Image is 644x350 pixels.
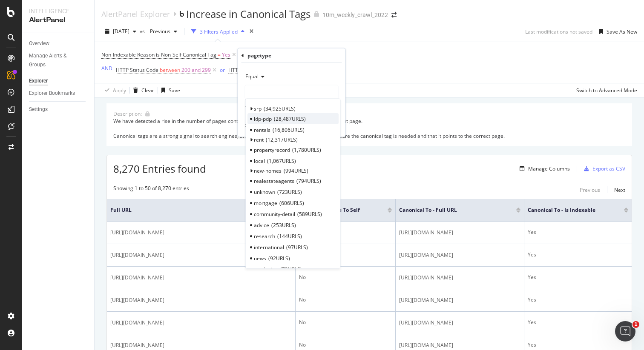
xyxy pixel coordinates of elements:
[254,126,270,133] span: rentals
[186,7,310,21] div: Increase in Canonical Tags
[247,52,271,59] div: pagetype
[101,9,170,19] a: AlertPanel Explorer
[25,49,32,56] img: tab_domain_overview_orange.svg
[254,265,278,273] span: marketing
[528,228,628,236] div: Yes
[95,50,141,56] div: Keywords by Traffic
[101,25,140,38] button: [DATE]
[297,210,322,217] span: 589 URLS
[29,51,80,69] div: Manage Alerts & Groups
[101,83,126,97] button: Apply
[29,7,87,15] div: Intelligence
[264,105,296,112] span: 34,925 URLS
[254,146,290,153] span: propertyrecord
[322,11,388,19] div: 10m_weekly_crawl_2022
[169,87,180,94] div: Save
[113,28,129,35] span: 2025 Sep. 4th
[399,228,453,237] span: [URL][DOMAIN_NAME]
[292,146,321,153] span: 1,780 URLS
[274,115,306,122] span: 28,487 URLS
[273,126,305,133] span: 16,806 URLS
[29,39,88,48] a: Overview
[267,157,296,164] span: 1,067 URLS
[147,25,181,38] button: Previous
[277,188,302,195] span: 723 URLS
[528,273,628,281] div: Yes
[299,228,391,236] div: No
[29,77,48,85] div: Explorer
[245,73,259,80] span: Equal
[29,105,88,114] a: Settings
[299,319,391,326] div: No
[254,167,282,174] span: new-homes
[296,177,321,184] span: 794 URLS
[279,199,304,206] span: 606 URLS
[614,186,625,193] div: Next
[254,221,269,228] span: advice
[140,28,147,35] span: vs
[113,87,126,94] div: Apply
[110,273,164,282] span: [URL][DOMAIN_NAME]
[576,87,637,94] div: Switch to Advanced Mode
[528,165,570,172] div: Manage Columns
[299,251,391,259] div: No
[254,105,262,112] span: srp
[299,273,391,281] div: No
[113,110,142,117] div: Description:
[113,117,625,139] div: We have detected a rise in the number of pages containing a canonical tag that points to a differ...
[24,14,42,20] div: v 4.0.25
[528,251,628,259] div: Yes
[130,83,154,97] button: Clear
[116,66,158,74] span: HTTP Status Code
[220,66,225,74] div: or
[528,206,611,214] span: Canonical To - Is Indexable
[110,319,164,327] span: [URL][DOMAIN_NAME]
[299,341,391,349] div: No
[399,319,453,327] span: [URL][DOMAIN_NAME]
[615,321,635,341] iframe: Intercom live chat
[254,254,266,262] span: news
[254,210,295,217] span: community-detail
[101,51,216,58] span: Non-Indexable Reason is Non-Self Canonical Tag
[516,164,570,174] button: Manage Columns
[14,14,20,20] img: logo_orange.svg
[222,49,230,61] span: Yes
[22,22,94,29] div: Domain: [DOMAIN_NAME]
[528,296,628,304] div: Yes
[29,39,49,48] div: Overview
[254,136,264,143] span: rent
[254,157,265,164] span: local
[573,83,637,97] button: Switch to Advanced Mode
[254,243,284,250] span: international
[29,89,75,98] div: Explorer Bookmarks
[580,185,600,195] button: Previous
[160,66,180,74] span: between
[580,186,600,193] div: Previous
[220,66,225,74] button: or
[200,28,238,35] div: 3 Filters Applied
[254,188,275,195] span: unknown
[113,185,189,195] div: Showing 1 to 50 of 8,270 entries
[299,296,391,304] div: No
[86,49,93,56] img: tab_keywords_by_traffic_grey.svg
[581,162,625,176] button: Export as CSV
[147,28,170,35] span: Previous
[241,122,268,130] button: Cancel
[399,341,453,350] span: [URL][DOMAIN_NAME]
[268,254,290,262] span: 92 URLS
[596,25,637,38] button: Save As New
[528,319,628,326] div: Yes
[110,341,164,350] span: [URL][DOMAIN_NAME]
[266,136,298,143] span: 12,317 URLS
[29,15,87,25] div: AlertPanel
[29,51,88,69] a: Manage Alerts & Groups
[110,228,164,237] span: [URL][DOMAIN_NAME]
[399,273,453,282] span: [URL][DOMAIN_NAME]
[141,87,154,94] div: Clear
[110,206,275,214] span: Full URL
[34,50,76,56] div: Domain Overview
[218,51,221,58] span: =
[29,105,48,114] div: Settings
[271,221,296,228] span: 253 URLS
